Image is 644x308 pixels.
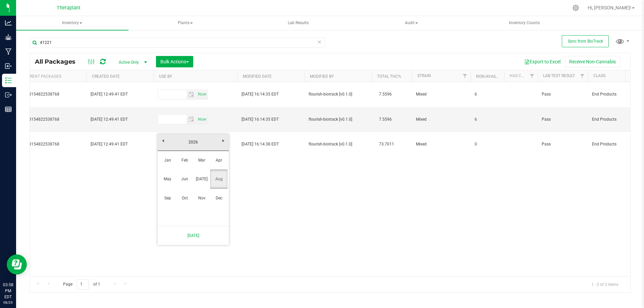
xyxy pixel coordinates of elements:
a: Mar [193,152,210,169]
inline-svg: Analytics [5,19,12,26]
span: Theraplant [57,5,80,11]
span: Set Current date [196,115,208,124]
a: Sep [159,190,176,207]
span: Pass [542,91,584,98]
th: Parent Packages [19,70,87,82]
a: Filter [460,70,471,82]
a: Nov [193,190,210,207]
a: Plants [129,16,241,30]
span: select [196,115,207,124]
span: 6 [475,91,500,98]
a: Filter [527,70,538,82]
div: 1098154822538768 [22,91,85,98]
inline-svg: Outbound [5,91,12,98]
span: 7.5596 [376,115,395,124]
input: Search Package ID, Item Name, SKU, Lot or Part Number... [30,38,325,48]
a: Jan [159,152,176,169]
span: End Products [592,141,643,147]
a: Aug [210,171,227,188]
inline-svg: Inventory [5,77,12,84]
a: Use By [159,74,172,79]
span: Clear [317,38,322,46]
span: Sync from BioTrack [568,39,603,44]
iframe: Resource center [7,254,27,274]
span: Lab Results [279,20,318,26]
span: End Products [592,116,643,123]
span: Mixed [416,141,467,147]
a: Class [593,73,605,78]
span: [DATE] 12:49:41 EDT [91,91,128,98]
span: 7.5596 [376,89,395,99]
div: 1098154822538768 [22,116,85,123]
p: 08/25 [3,300,13,305]
span: Bulk Actions [160,59,189,64]
a: Next [218,136,229,146]
span: flourish-biotrack [v0.1.0] [309,141,368,147]
a: Filter [577,70,588,82]
button: Sync from BioTrack [562,35,609,47]
span: Pass [542,116,584,123]
span: select [186,115,196,124]
span: 1 - 3 of 3 items [586,279,624,289]
a: Jun [176,171,193,188]
a: Oct [176,190,193,207]
span: Pass [542,141,584,147]
span: select [196,90,207,99]
a: Total THC% [377,74,401,79]
p: 03:58 PM EDT [3,282,13,300]
a: Feb [176,152,193,169]
a: Dec [210,190,227,207]
span: Inventory Counts [500,20,549,26]
a: [DATE] [193,171,210,188]
th: Has COA [504,70,538,82]
div: 1098154822538768 [22,141,85,147]
a: Created Date [92,74,120,79]
span: [DATE] 16:14:38 EDT [241,141,279,147]
button: Export to Excel [520,56,565,67]
a: 2026 [157,137,229,147]
span: [DATE] 12:49:41 EDT [91,116,128,123]
input: 1 [77,279,89,290]
div: Manage settings [572,5,580,11]
a: Inventory [16,16,128,30]
span: Page of 1 [57,279,106,290]
a: Strain [417,73,431,78]
a: Apr [210,152,227,169]
span: Set Current date [196,89,208,99]
button: Bulk Actions [156,56,193,67]
span: flourish-biotrack [v0.1.0] [309,116,368,123]
span: [DATE] 12:49:41 EDT [91,141,128,147]
a: Lab Test Result [543,73,575,78]
inline-svg: Inbound [5,63,12,69]
button: Receive Non-Cannabis [565,56,620,67]
span: End Products [592,91,643,98]
span: 73.7011 [376,139,397,149]
span: [DATE] 16:14:35 EDT [241,91,279,98]
span: 0 [475,141,500,147]
inline-svg: Manufacturing [5,48,12,55]
a: Inventory Counts [468,16,581,30]
span: select [186,90,196,99]
inline-svg: Grow [5,34,12,41]
span: 6 [475,116,500,123]
a: Non-Available [476,74,506,79]
span: All Packages [35,58,82,65]
span: Audit [356,16,467,30]
a: Audit [355,16,468,30]
a: May [159,171,176,188]
span: Mixed [416,91,467,98]
span: Hi, [PERSON_NAME]! [588,5,631,10]
span: Mixed [416,116,467,123]
a: [DATE] [161,229,225,243]
span: Plants [129,16,241,30]
span: flourish-biotrack [v0.1.0] [309,91,368,98]
a: Lab Results [242,16,355,30]
span: [DATE] 16:14:35 EDT [241,116,279,123]
inline-svg: Reports [5,106,12,113]
a: Modified Date [243,74,272,79]
a: Previous [158,136,168,146]
a: Modified By [310,74,334,79]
